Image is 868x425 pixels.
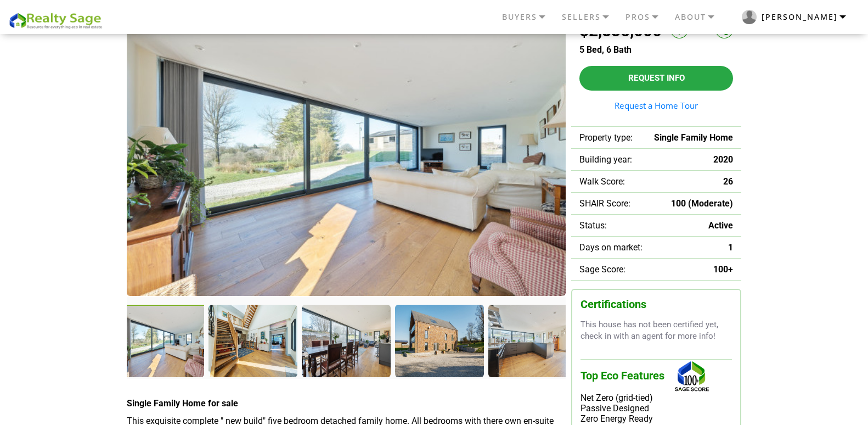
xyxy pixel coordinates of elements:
[579,44,632,55] span: 5 Bed, 6 Bath
[742,10,757,25] img: RS user logo
[708,220,733,231] span: Active
[728,242,733,253] span: 1
[579,176,625,187] span: Walk Score:
[713,154,733,165] span: 2020
[579,220,607,231] span: Status:
[127,398,566,409] h4: Single Family Home for sale
[579,198,630,209] span: SHAIR Score:
[579,66,733,91] button: Request Info
[580,298,732,311] h3: Certifications
[579,132,633,143] span: Property type:
[559,8,623,26] a: SELLERS
[580,359,732,393] h3: Top Eco Features
[499,8,559,26] a: BUYERS
[728,4,860,30] button: RS user logo [PERSON_NAME]
[579,264,625,275] span: Sage Score:
[671,198,733,209] span: 100 (Moderate)
[579,154,632,165] span: Building year:
[623,8,672,26] a: PROS
[654,132,733,143] span: Single Family Home
[713,264,733,275] span: 100+
[672,8,728,26] a: ABOUT
[8,11,107,30] img: REALTY SAGE
[580,319,732,343] p: This house has not been certified yet, check in with an agent for more info!
[723,176,733,187] span: 26
[579,102,733,110] a: Request a Home Tour
[579,242,642,253] span: Days on market:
